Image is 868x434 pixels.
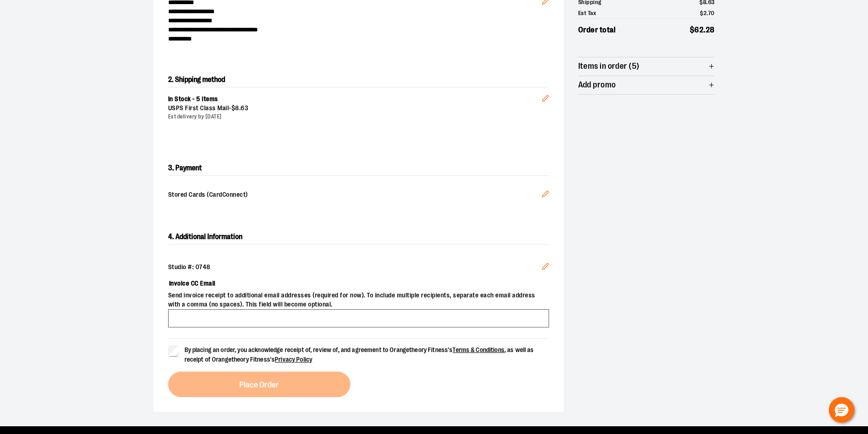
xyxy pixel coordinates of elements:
div: In Stock - 5 items [168,95,542,104]
span: 70 [708,10,715,16]
span: $ [231,104,236,112]
span: Order total [578,24,616,36]
span: Est Tax [578,9,596,18]
label: Invoice CC Email [168,276,549,291]
span: $ [690,26,695,34]
button: Edit [534,183,556,208]
button: Edit [534,80,556,112]
span: $ [700,10,704,16]
a: Privacy Policy [275,356,312,363]
span: 28 [706,26,715,34]
span: 63 [241,104,248,112]
h2: 2. Shipping method [168,72,549,87]
span: Add promo [578,81,616,89]
button: Hello, have a question? Let’s chat. [829,397,854,423]
span: Items in order (5) [578,62,640,71]
div: Est delivery by [DATE] [168,113,542,121]
div: Studio #: 0748 [168,263,549,272]
span: . [707,10,708,16]
span: 62 [694,26,704,34]
input: By placing an order, you acknowledge receipt of, review of, and agreement to Orangetheory Fitness... [168,345,179,356]
a: Terms & Conditions [452,346,504,353]
h2: 4. Additional Information [168,230,549,245]
span: Stored Cards (CardConnect) [168,190,542,200]
span: . [239,104,241,112]
div: USPS First Class Mail - [168,104,542,113]
span: . [704,26,706,34]
button: Edit [534,255,556,280]
button: Add promo [578,76,715,94]
button: Items in order (5) [578,57,715,76]
span: By placing an order, you acknowledge receipt of, review of, and agreement to Orangetheory Fitness... [185,346,534,363]
span: 8 [235,104,239,112]
span: Send invoice receipt to additional email addresses (required for now). To include multiple recipi... [168,291,549,309]
span: 2 [704,10,707,16]
h2: 3. Payment [168,161,549,176]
